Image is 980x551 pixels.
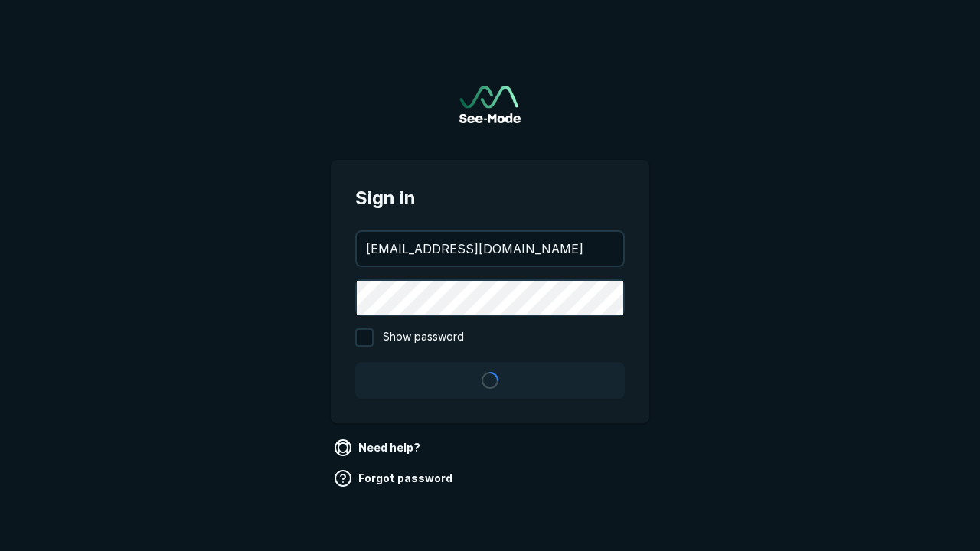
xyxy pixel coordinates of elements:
span: Show password [383,328,464,347]
img: See-Mode Logo [459,86,521,123]
a: Forgot password [331,466,459,491]
a: Go to sign in [459,86,521,123]
a: Need help? [331,435,426,460]
span: Sign in [355,184,625,212]
input: your@email.com [357,232,623,266]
